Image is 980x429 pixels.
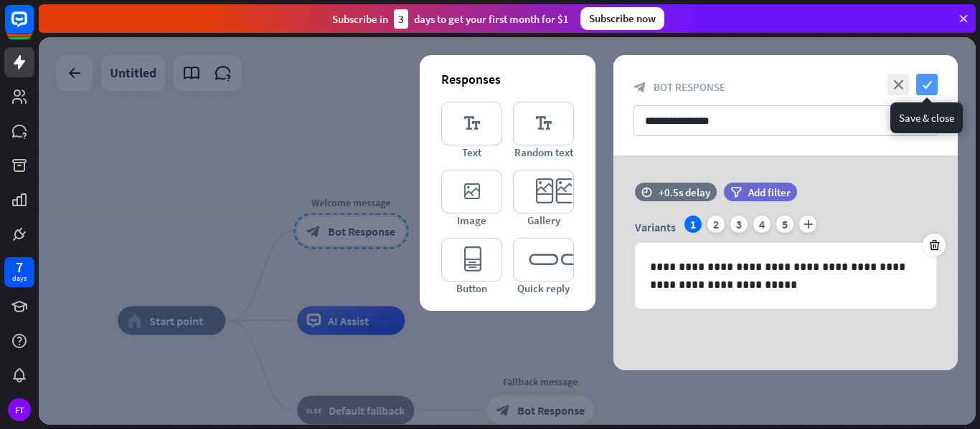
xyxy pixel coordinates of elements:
[748,185,791,199] span: Add filter
[887,74,909,95] i: close
[916,74,938,95] i: check
[776,216,793,233] div: 5
[580,7,664,30] div: Subscribe now
[799,216,816,233] i: plus
[707,216,725,233] div: 2
[635,220,676,234] span: Variants
[8,398,31,421] div: FT
[659,185,710,199] div: +0.5s delay
[730,216,748,233] div: 3
[16,261,23,274] div: 7
[12,274,27,284] div: days
[654,80,725,94] span: Bot Response
[4,257,34,287] a: 7 days
[332,9,569,29] div: Subscribe in days to get your first month for $1
[753,216,771,233] div: 4
[684,216,702,233] div: 1
[730,187,742,198] i: filter
[641,187,652,197] i: time
[11,6,55,49] button: Open LiveChat chat widget
[633,81,646,94] i: block_bot_response
[394,9,408,29] div: 3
